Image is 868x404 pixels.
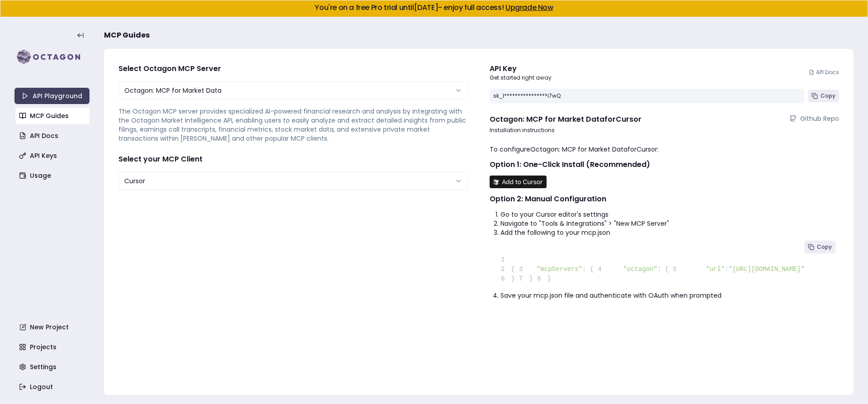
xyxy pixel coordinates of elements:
span: 7 [515,274,529,284]
a: MCP Guides [15,108,90,124]
li: Navigate to "Tools & Integrations" > "New MCP Server" [500,219,839,228]
span: 3 [515,265,529,274]
p: Get started right away [490,74,552,81]
span: Github Repo [800,114,839,123]
span: 1 [497,255,511,265]
span: 5 [669,265,683,274]
span: "[URL][DOMAIN_NAME]" [729,266,805,273]
h2: Option 1: One-Click Install (Recommended) [490,159,839,170]
span: 4 [594,265,608,274]
span: Copy [821,92,835,100]
span: 8 [533,274,547,284]
a: New Project [15,319,90,335]
a: API Keys [15,147,90,164]
button: Copy [808,90,839,102]
span: MCP Guides [104,30,150,41]
a: Github Repo [789,114,839,123]
a: Logout [15,379,90,395]
span: 6 [497,274,511,284]
span: Copy [817,243,832,251]
div: API Key [490,63,552,74]
a: Usage [15,167,90,184]
h5: You're on a free Pro trial until [DATE] - enjoy full access! [8,4,860,11]
h4: Select your MCP Client [118,154,468,165]
a: API Docs [809,69,839,76]
a: API Docs [15,128,90,144]
a: Upgrade Now [505,2,553,13]
a: Settings [15,359,90,375]
li: Save your mcp.json file and authenticate with OAuth when prompted [500,291,839,300]
span: } [515,275,533,282]
span: } [497,275,515,282]
span: : [725,266,728,273]
span: "url" [706,266,725,273]
span: "octagon" [623,266,657,273]
a: Projects [15,339,90,355]
a: API Playground [14,88,90,104]
span: { [497,266,515,273]
h4: Octagon: MCP for Market Data for Cursor [490,114,642,125]
span: : { [582,266,594,273]
p: To configure Octagon: MCP for Market Data for Cursor : [490,145,839,154]
img: logo-rect-yK7x_WSZ.svg [14,48,90,66]
span: 2 [497,265,511,274]
h4: Select Octagon MCP Server [118,63,468,74]
li: Add the following to your mcp.json [500,228,839,237]
img: Install MCP Server [490,176,547,188]
span: "mcpServers" [537,266,582,273]
h2: Option 2: Manual Configuration [490,194,839,204]
span: } [533,275,551,282]
span: : { [657,266,669,273]
button: Copy [804,241,835,253]
p: Installation instructions [490,127,839,134]
li: Go to your Cursor editor's settings [500,210,839,219]
p: The Octagon MCP server provides specialized AI-powered financial research and analysis by integra... [118,107,468,143]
